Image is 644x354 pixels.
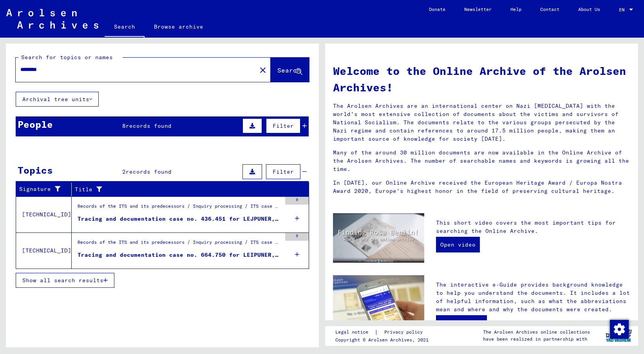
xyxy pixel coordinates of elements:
[619,7,628,13] span: EN
[78,203,281,214] div: Records of the ITS and its predecessors / Inquiry processing / ITS case files as of 1947 / Reposi...
[610,320,629,339] img: Change consent
[6,9,98,29] img: Arolsen_neg.svg
[16,92,99,107] button: Archival tree units
[436,315,487,331] a: Open e-Guide
[271,58,309,82] button: Search
[335,328,432,336] div: |
[483,329,590,336] p: The Arolsen Archives online collections
[436,281,630,314] p: The interactive e-Guide provides background knowledge to help you understand the documents. It in...
[75,183,299,196] div: Title
[333,102,630,143] p: The Arolsen Archives are an international center on Nazi [MEDICAL_DATA] with the world’s most ext...
[19,185,62,193] div: Signature
[21,54,113,61] mat-label: Search for topics or names
[126,122,172,129] span: records found
[22,277,103,284] span: Show all search results
[378,328,432,336] a: Privacy policy
[255,62,271,78] button: Clear
[122,122,126,129] span: 8
[75,185,289,194] div: Title
[18,117,53,131] div: People
[333,179,630,195] p: In [DATE], our Online Archive received the European Heritage Award / Europa Nostra Award 2020, Eu...
[335,336,432,343] p: Copyright © Arolsen Archives, 2021
[436,219,630,235] p: This short video covers the most important tips for searching the Online Archive.
[483,336,590,343] p: have been realized in partnership with
[604,326,633,345] img: yv_logo.png
[333,275,424,336] img: eguide.jpg
[258,65,268,75] mat-icon: close
[266,164,300,179] button: Filter
[16,273,114,288] button: Show all search results
[78,239,281,250] div: Records of the ITS and its predecessors / Inquiry processing / ITS case files as of 1947 / Reposi...
[436,237,480,252] a: Open video
[333,149,630,173] p: Many of the around 30 million documents are now available in the Online Archive of the Arolsen Ar...
[273,122,294,129] span: Filter
[78,251,281,259] div: Tracing and documentation case no. 664.750 for LEIPUNER, GALA born [DEMOGRAPHIC_DATA]
[78,215,281,223] div: Tracing and documentation case no. 436.451 for LEJPUNER, [PERSON_NAME] born [DEMOGRAPHIC_DATA]
[105,17,145,38] a: Search
[266,118,300,133] button: Filter
[333,63,630,96] h1: Welcome to the Online Archive of the Arolsen Archives!
[277,66,301,74] span: Search
[19,183,71,196] div: Signature
[273,168,294,175] span: Filter
[333,213,424,263] img: video.jpg
[335,328,374,336] a: Legal notice
[145,17,213,36] a: Browse archive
